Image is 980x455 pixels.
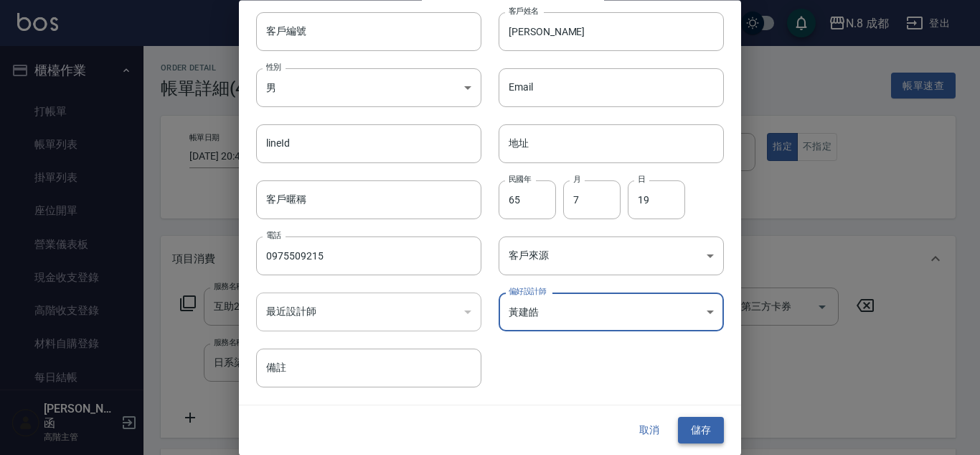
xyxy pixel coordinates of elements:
button: 儲存 [678,418,724,444]
div: 男 [256,68,481,107]
div: 黃建皓 [499,293,724,332]
label: 客戶姓名 [509,6,539,17]
label: 偏好設計師 [509,287,546,298]
button: 取消 [626,418,672,444]
label: 月 [573,174,580,185]
label: 日 [638,174,645,185]
label: 電話 [266,231,281,242]
label: 性別 [266,62,281,73]
label: 民國年 [509,174,531,185]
